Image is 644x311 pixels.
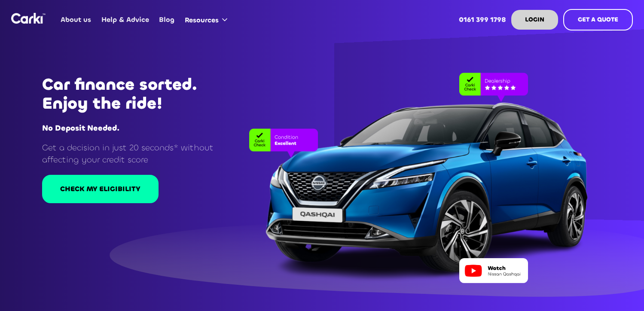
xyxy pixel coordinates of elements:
[459,15,506,24] strong: 0161 399 1798
[578,15,618,24] strong: GET A QUOTE
[563,9,633,30] a: GET A QUOTE
[42,75,235,113] h1: Car finance sorted. Enjoy the ride!
[511,10,558,30] a: LOGIN
[42,123,119,133] strong: No Deposit Needed.
[56,3,96,37] a: About us
[42,142,235,165] p: Get a decision in just 20 seconds* without affecting your credit score
[96,3,154,37] a: Help & Advice
[60,184,140,194] div: CHECK MY ELIGIBILITY
[11,13,46,24] img: Logo
[454,3,511,37] a: 0161 399 1798
[185,15,219,25] div: Resources
[154,3,180,37] a: Blog
[525,15,544,24] strong: LOGIN
[42,175,159,203] a: CHECK MY ELIGIBILITY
